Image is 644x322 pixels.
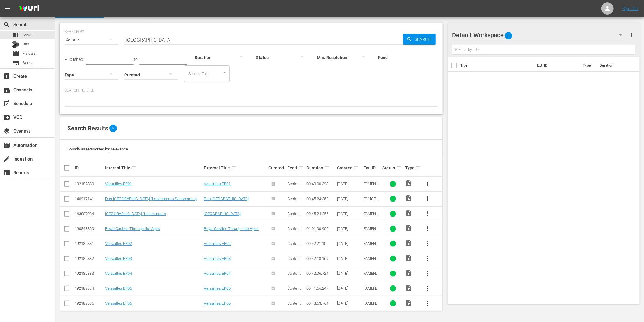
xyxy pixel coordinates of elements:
[363,271,379,280] span: FAMENG0224
[75,182,103,186] div: 192182830
[306,196,335,201] div: 00:45:24.352
[105,286,132,291] a: Versailles EP05
[405,210,412,217] span: Video
[628,28,635,42] button: more_vert
[204,241,231,246] a: Versailles EP02
[3,142,10,149] span: Automation
[12,50,19,57] span: Episode
[420,266,435,281] button: more_vert
[3,169,10,176] span: Reports
[337,271,362,276] div: [DATE]
[204,211,241,216] a: [GEOGRAPHIC_DATA]
[452,27,628,44] div: Default Workspace
[363,196,380,206] span: FAMGER0058
[204,164,267,172] div: External Title
[420,251,435,266] button: more_vert
[204,256,231,261] a: Versailles EP03
[396,165,402,171] span: sort
[337,211,362,216] div: [DATE]
[3,155,10,163] span: Ingestion
[405,225,412,232] span: video_file
[405,164,419,172] div: Type
[23,41,29,47] span: Bits
[505,29,512,42] span: 0
[337,286,362,291] div: [DATE]
[306,256,335,261] div: 00:42:18.169
[105,301,132,306] a: Versailles EP06
[3,86,10,94] span: Channels
[105,164,202,172] div: Internal Title
[288,286,301,291] span: Content
[306,182,335,186] div: 00:40:00.398
[424,210,431,218] span: more_vert
[3,127,10,135] span: Overlays
[12,31,19,39] span: Asset
[306,286,335,291] div: 00:41:56.247
[337,226,362,231] div: [DATE]
[420,177,435,191] button: more_vert
[460,57,533,74] th: Title
[75,165,103,170] div: ID
[306,241,335,246] div: 00:42:21.105
[105,241,132,246] a: Versailles EP02
[424,300,431,307] span: more_vert
[288,196,301,201] span: Content
[337,196,362,201] div: [DATE]
[306,164,335,172] div: Duration
[420,221,435,236] button: more_vert
[383,164,404,172] div: Status
[3,21,10,28] span: Search
[231,165,236,171] span: sort
[23,32,33,38] span: Asset
[75,211,103,216] div: 163807034
[405,284,412,292] span: Video
[298,165,304,171] span: sort
[4,5,11,12] span: menu
[75,256,103,261] div: 192182832
[363,286,379,295] span: FAMENG0225
[306,271,335,276] div: 00:42:06.724
[420,296,435,311] button: more_vert
[268,165,285,170] div: Curated
[23,51,36,57] span: Episode
[405,269,412,277] span: Video
[622,6,638,11] a: Sign Out
[105,182,132,186] a: Versailles EP01
[288,301,301,306] span: Content
[204,286,231,291] a: Versailles EP05
[420,281,435,296] button: more_vert
[424,225,431,232] span: more_vert
[424,240,431,247] span: more_vert
[424,285,431,292] span: more_vert
[412,34,436,45] span: Search
[420,192,435,206] button: more_vert
[596,57,632,74] th: Duration
[353,165,359,171] span: sort
[288,241,301,246] span: Content
[306,301,335,306] div: 00:43:53.764
[424,180,431,188] span: more_vert
[337,256,362,261] div: [DATE]
[420,207,435,221] button: more_vert
[363,301,379,310] span: FAMENG0226
[105,256,132,261] a: Versailles EP03
[288,226,301,231] span: Content
[337,241,362,246] div: [DATE]
[363,256,379,265] span: FAMENG0223
[288,211,301,216] span: Content
[15,2,44,16] img: ans4CAIJ8jUAAAAAAAAAAAAAAAAAAAAAAAAgQb4GAAAAAAAAAAAAAAAAAAAAAAAAJMjXAAAAAAAAAAAAAAAAAAAAAAAAgAT5G...
[75,301,103,306] div: 192182835
[363,165,380,170] div: Ext. ID
[3,114,10,121] span: VOD
[204,182,231,186] a: Versailles EP01
[405,254,412,262] span: Video
[204,271,231,276] a: Versailles EP04
[363,226,379,235] span: FAMENG0220
[75,196,103,201] div: 140917141
[533,57,579,74] th: Ext. ID
[75,271,103,276] div: 192182833
[75,226,103,231] div: 190843860
[424,270,431,277] span: more_vert
[288,182,301,186] span: Content
[65,31,118,48] div: Assets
